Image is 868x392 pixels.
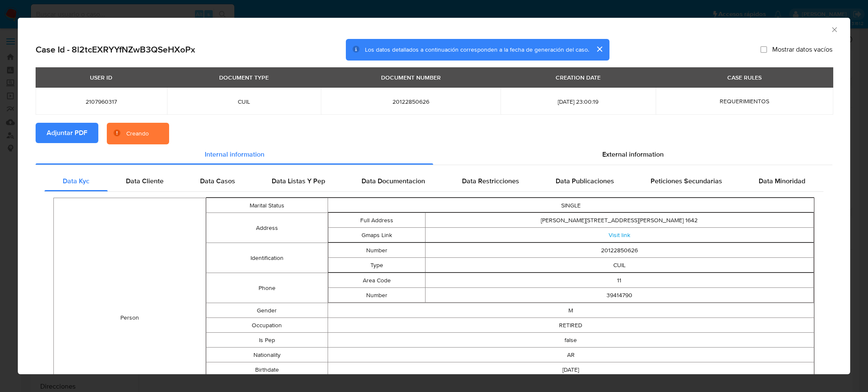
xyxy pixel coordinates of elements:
div: Detailed info [36,144,832,165]
td: 39414790 [425,288,813,303]
span: Data Cliente [126,176,164,186]
h2: Case Id - 8l2tcEXRYYfNZwB3QSeHXoPx [36,44,195,55]
span: Peticiones Secundarias [651,176,722,186]
span: Data Restricciones [462,176,519,186]
span: Data Documentacion [362,176,425,186]
td: 20122850626 [425,243,813,258]
td: AR [328,348,814,362]
td: Occupation [206,318,328,333]
div: Detailed internal info [45,171,823,191]
td: Identification [206,243,328,273]
td: Gender [206,303,328,318]
span: Data Casos [200,176,235,186]
td: RETIRED [328,318,814,333]
div: closure-recommendation-modal [18,18,850,374]
td: [DATE] [328,362,814,377]
td: Nationality [206,348,328,362]
td: Phone [206,273,328,303]
td: Type [328,258,425,273]
td: Address [206,213,328,243]
span: [DATE] 23:00:19 [511,98,645,105]
span: Data Minoridad [759,176,805,186]
td: Gmaps Link [328,228,425,243]
span: Adjuntar PDF [47,124,87,142]
span: Mostrar datos vacíos [772,45,832,54]
button: Cerrar ventana [830,25,838,33]
span: 20122850626 [331,98,490,105]
td: Is Pep [206,333,328,348]
td: Area Code [328,273,425,288]
span: REQUERIMIENTOS [720,97,769,105]
div: CREATION DATE [551,70,606,85]
span: External information [602,149,664,159]
div: Creando [126,130,149,138]
td: false [328,333,814,348]
div: USER ID [85,70,117,85]
button: Adjuntar PDF [36,123,98,143]
td: Full Address [328,213,425,228]
div: CASE RULES [722,70,767,85]
div: DOCUMENT TYPE [214,70,274,85]
td: CUIL [425,258,813,273]
input: Mostrar datos vacíos [760,46,767,53]
td: Birthdate [206,362,328,377]
span: Data Kyc [63,176,89,186]
span: Data Publicaciones [556,176,614,186]
span: Los datos detallados a continuación corresponden a la fecha de generación del caso. [365,45,589,54]
a: Visit link [609,231,630,239]
span: CUIL [177,98,311,105]
td: 11 [425,273,813,288]
button: cerrar [589,39,609,59]
td: Number [328,243,425,258]
span: Internal information [205,149,264,159]
div: DOCUMENT NUMBER [376,70,446,85]
td: [PERSON_NAME][STREET_ADDRESS][PERSON_NAME] 1642 [425,213,813,228]
span: Data Listas Y Pep [272,176,325,186]
td: SINGLE [328,198,814,213]
td: M [328,303,814,318]
td: Number [328,288,425,303]
span: 2107960317 [46,98,157,105]
td: Marital Status [206,198,328,213]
